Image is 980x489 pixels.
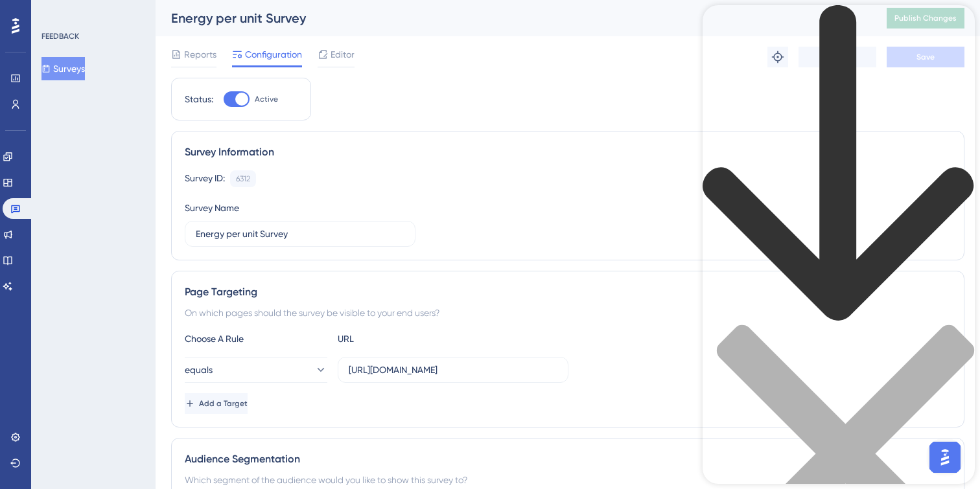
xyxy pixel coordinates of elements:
span: Configuration [245,47,302,62]
span: Add a Target [199,398,248,409]
button: Surveys [41,57,85,80]
div: FEEDBACK [41,31,79,41]
div: On which pages should the survey be visible to your end users? [185,305,951,321]
div: Choose A Rule [185,331,327,347]
input: Type your Survey name [196,227,404,241]
span: equals [185,362,213,378]
span: Need Help? [30,3,81,19]
div: Which segment of the audience would you like to show this survey to? [185,472,951,488]
div: 6312 [236,174,250,184]
div: Survey Name [185,200,239,216]
span: Reports [184,47,216,62]
div: Page Targeting [185,284,951,300]
span: Active [255,94,278,104]
span: Editor [331,47,355,62]
div: Energy per unit Survey [171,9,854,27]
button: Open AI Assistant Launcher [4,4,35,35]
img: launcher-image-alternative-text [8,8,31,31]
button: Add a Target [185,393,248,414]
div: Status: [185,91,213,107]
div: Audience Segmentation [185,451,951,467]
div: URL [338,331,480,347]
div: Survey ID: [185,170,225,187]
input: yourwebsite.com/path [349,363,557,377]
button: equals [185,357,327,383]
div: Survey Information [185,144,951,160]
